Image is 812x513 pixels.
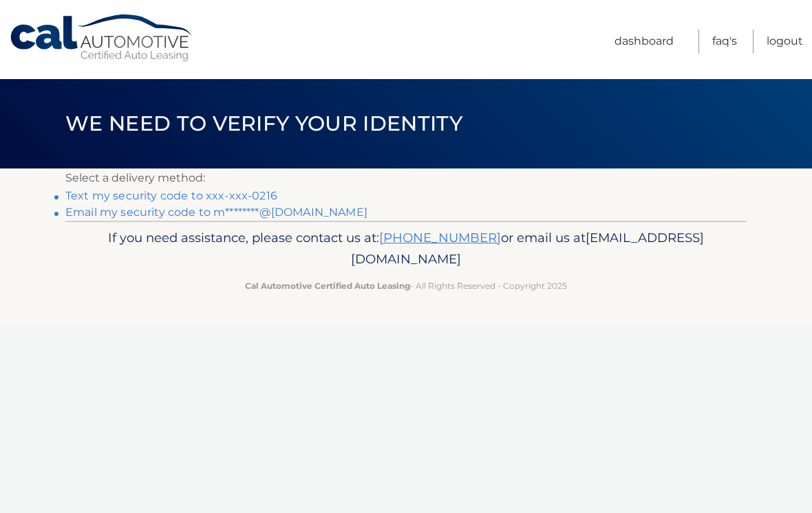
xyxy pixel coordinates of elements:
[615,30,674,54] a: Dashboard
[65,111,462,136] span: We need to verify your identity
[712,30,737,54] a: FAQ's
[9,14,195,63] a: Cal Automotive
[767,30,803,54] a: Logout
[245,281,410,291] strong: Cal Automotive Certified Auto Leasing
[74,279,738,293] p: - All Rights Reserved - Copyright 2025
[65,168,747,188] p: Select a delivery method:
[65,206,367,219] a: Email my security code to m********@[DOMAIN_NAME]
[379,230,501,245] a: [PHONE_NUMBER]
[65,189,277,202] a: Text my security code to xxx-xxx-0216
[74,227,738,271] p: If you need assistance, please contact us at: or email us at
